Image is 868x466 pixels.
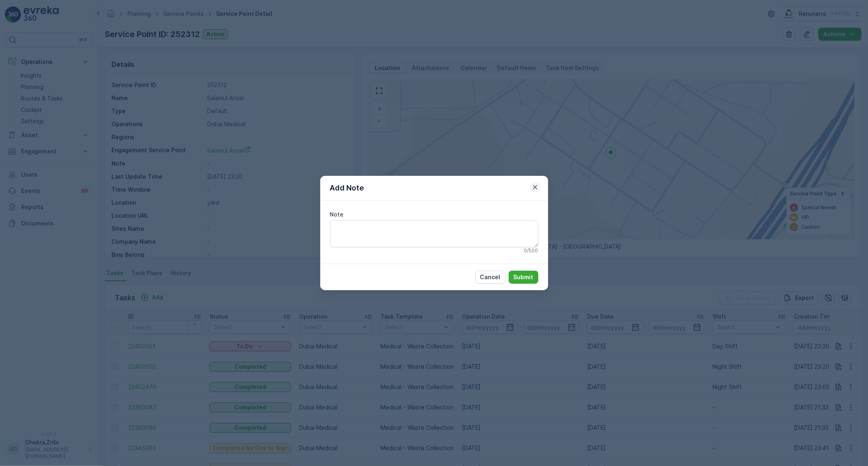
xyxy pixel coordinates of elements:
[330,211,344,218] label: Note
[475,271,505,284] button: Cancel
[330,182,364,194] p: Add Note
[514,273,533,281] p: Submit
[524,247,538,254] p: 0 / 500
[480,273,501,281] p: Cancel
[509,271,538,284] button: Submit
